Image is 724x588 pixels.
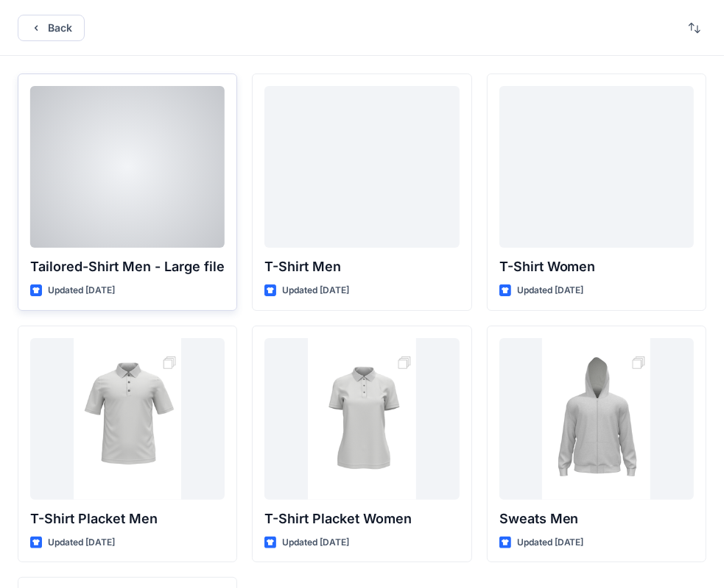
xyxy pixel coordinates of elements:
a: Tailored-Shirt Men - Large file [30,86,225,248]
p: T-Shirt Men [264,257,459,277]
a: Sweats Men [499,338,694,500]
a: T-Shirt Women [499,86,694,248]
a: T-Shirt Placket Men [30,338,225,500]
p: T-Shirt Women [499,257,694,277]
p: Updated [DATE] [282,535,349,551]
p: Tailored-Shirt Men - Large file [30,257,225,277]
p: Updated [DATE] [517,283,584,298]
a: T-Shirt Placket Women [264,338,459,500]
p: Updated [DATE] [517,535,584,551]
p: Updated [DATE] [48,283,115,298]
p: Sweats Men [499,509,694,529]
button: Back [18,15,85,41]
p: T-Shirt Placket Men [30,509,225,529]
p: Updated [DATE] [282,283,349,298]
a: T-Shirt Men [264,86,459,248]
p: Updated [DATE] [48,535,115,551]
p: T-Shirt Placket Women [264,509,459,529]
